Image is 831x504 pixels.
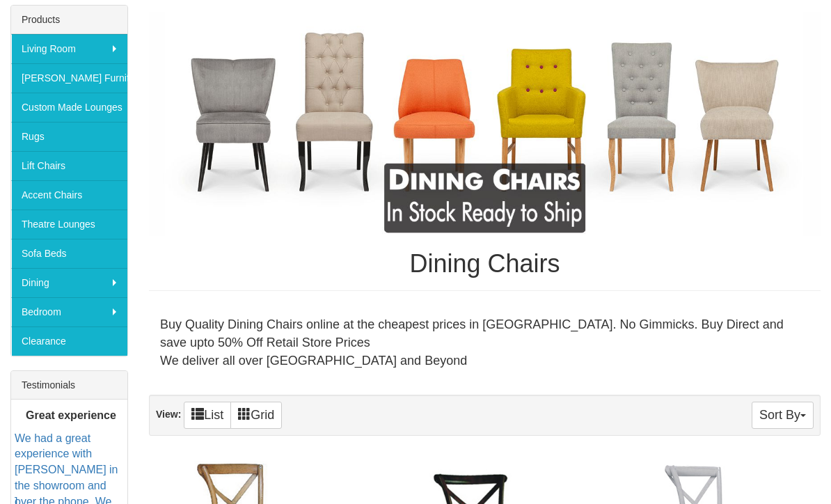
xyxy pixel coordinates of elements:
[11,63,127,93] a: [PERSON_NAME] Furniture
[11,239,127,268] a: Sofa Beds
[11,6,127,34] div: Products
[11,326,127,356] a: Clearance
[752,402,814,429] button: Sort By
[11,151,127,180] a: Lift Chairs
[26,409,116,421] b: Great experience
[230,402,282,429] a: Grid
[149,12,821,236] img: Dining Chairs
[156,409,181,420] strong: View:
[11,371,127,400] div: Testimonials
[11,122,127,151] a: Rugs
[11,268,127,297] a: Dining
[11,93,127,122] a: Custom Made Lounges
[149,250,821,278] h1: Dining Chairs
[11,210,127,239] a: Theatre Lounges
[11,34,127,63] a: Living Room
[11,180,127,210] a: Accent Chairs
[184,402,231,429] a: List
[149,305,821,381] div: Buy Quality Dining Chairs online at the cheapest prices in [GEOGRAPHIC_DATA]. No Gimmicks. Buy Di...
[11,297,127,326] a: Bedroom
